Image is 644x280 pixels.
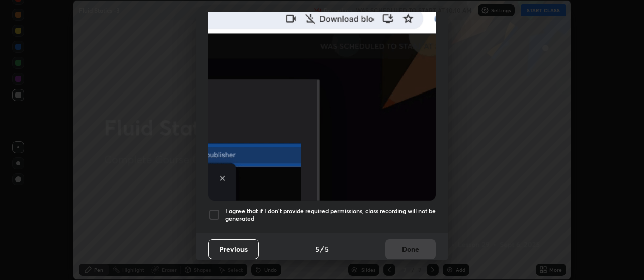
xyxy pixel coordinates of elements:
button: Previous [208,239,259,259]
h4: 5 [315,244,319,254]
h5: I agree that if I don't provide required permissions, class recording will not be generated [225,207,436,223]
h4: 5 [325,244,329,254]
h4: / [320,244,324,254]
